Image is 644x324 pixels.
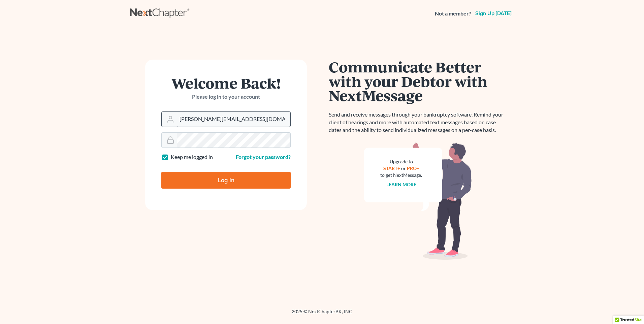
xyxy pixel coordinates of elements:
strong: Not a member? [435,10,471,18]
div: Upgrade to [380,158,422,165]
div: to get NextMessage. [380,172,422,179]
a: Learn more [386,182,416,187]
h1: Communicate Better with your Debtor with NextMessage [329,60,507,103]
p: Please log in to your account [161,93,291,101]
input: Email Address [177,112,290,127]
a: START+ [383,165,400,171]
a: Forgot your password? [236,154,291,160]
h1: Welcome Back! [161,76,291,90]
input: Log In [161,172,291,189]
label: Keep me logged in [171,153,213,161]
span: or [401,165,406,171]
a: Sign up [DATE]! [474,11,514,16]
a: PRO+ [407,165,419,171]
img: nextmessage_bg-59042aed3d76b12b5cd301f8e5b87938c9018125f34e5fa2b7a6b67550977c72.svg [364,142,472,260]
div: 2025 © NextChapterBK, INC [130,308,514,320]
p: Send and receive messages through your bankruptcy software. Remind your client of hearings and mo... [329,111,507,134]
